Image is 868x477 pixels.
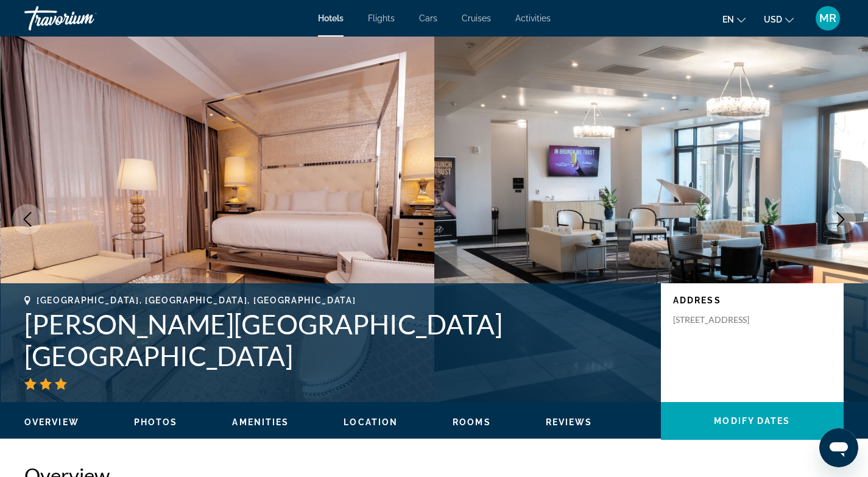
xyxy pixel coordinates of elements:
[453,417,491,428] button: Rooms
[344,417,398,428] button: Location
[419,13,437,23] a: Cars
[722,10,746,28] button: Change language
[722,15,734,24] span: en
[24,417,79,428] button: Overview
[134,417,178,427] span: Photos
[812,5,844,31] button: User Menu
[232,417,289,427] span: Amenities
[825,204,856,235] button: Next image
[819,428,858,467] iframe: Button to launch messaging window
[764,10,794,28] button: Change currency
[661,402,844,440] button: Modify Dates
[546,417,593,427] span: Reviews
[37,295,356,305] span: [GEOGRAPHIC_DATA], [GEOGRAPHIC_DATA], [GEOGRAPHIC_DATA]
[453,417,491,427] span: Rooms
[24,417,79,427] span: Overview
[546,417,593,428] button: Reviews
[12,204,43,235] button: Previous image
[515,13,551,23] a: Activities
[819,12,836,24] span: MR
[462,13,491,23] a: Cruises
[318,13,344,23] a: Hotels
[673,295,831,305] p: Address
[673,314,771,325] p: [STREET_ADDRESS]
[24,2,146,34] a: Travorium
[134,417,178,428] button: Photos
[344,417,398,427] span: Location
[714,416,790,426] span: Modify Dates
[368,13,395,23] a: Flights
[24,308,649,372] h1: [PERSON_NAME][GEOGRAPHIC_DATA] [GEOGRAPHIC_DATA]
[764,15,782,24] span: USD
[232,417,289,428] button: Amenities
